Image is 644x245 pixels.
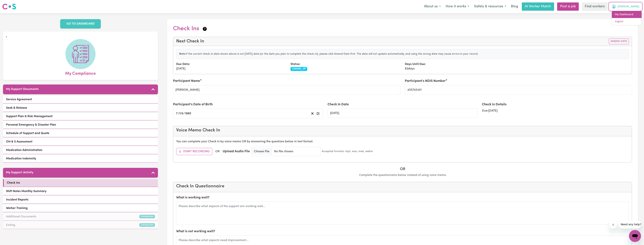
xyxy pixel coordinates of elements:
div: My Account [612,11,642,25]
label: What is working well? [176,195,209,200]
a: Find workers [582,2,608,11]
span: Additional Documents [6,214,36,219]
span: My Compliance [65,69,96,77]
span: Medication Administration [6,148,42,152]
a: Check Ins [3,179,158,187]
span: 0 [179,112,181,115]
label: Participant Name [173,79,200,84]
span: Shift Notes Monthly Summary [6,189,46,194]
a: Incident Reports [3,196,158,204]
label: Participant's NDIS Number [405,79,446,84]
a: Logout [612,18,642,25]
a: Careseekers logo [2,2,16,11]
div: 82 days [403,62,517,71]
a: GO TO DASHBOARD [60,19,101,29]
span: Worker Training [6,206,28,210]
span: Exiting [6,223,15,227]
button: Safety & resources [472,3,509,11]
a: OH & S Assessment [3,138,158,146]
label: Participant's Date of Birth [173,102,213,107]
span: OR [215,149,220,154]
a: Support Plan & Risk Management [3,113,158,120]
a: Schedule of Support and Quote [3,130,158,137]
h5: My Support Documents [6,87,39,91]
input: ---- [185,111,191,116]
h4: Check In Questionnaire [176,184,629,189]
small: Coming Soon [139,223,155,227]
p: Complete the questionnaire below instead of using voice memo [173,173,632,177]
button: Start Recording [176,148,212,155]
a: Seek & Release [3,104,158,112]
a: AI Worker Match [522,2,554,11]
a: Post a job [557,2,579,11]
h4: Voice Memo Check In [176,128,629,133]
span: Need any help? [2,3,23,6]
a: Shift Notes Monthly Summary [3,188,158,195]
input: -- [180,111,184,116]
span: Service Agreement [6,97,32,102]
label: Check In Details [482,102,507,107]
span: Schedule of Support and Quote [6,131,49,136]
label: What is not working well? [176,229,215,234]
span: OH & S Assessment [6,139,32,144]
button: Amend Date [609,38,629,44]
strong: Note: [179,53,186,55]
span: Incident Reports [6,198,28,202]
a: Medication Indemnity [3,155,158,163]
a: Additional DocumentsComing Soon [3,213,158,221]
small: Coming Soon [139,215,155,218]
button: About us [422,3,443,11]
iframe: Message from company [618,220,641,228]
strong: Due Date: [176,63,190,66]
label: Check In Date [328,102,349,107]
a: ExitingComing Soon [3,221,158,229]
div: [DATE] [174,62,288,71]
small: Accepted formats: mp3, wav, m4a, webm [322,149,373,153]
span: Personal Emergency & Disaster Plan [6,123,56,127]
a: Worker Training [3,204,158,212]
iframe: Close message [609,221,617,228]
button: My Account [609,3,642,11]
input: -- [176,111,178,116]
a: My Dashboard [612,11,642,18]
iframe: Button to launch messaging window [629,230,641,242]
span: / [183,112,185,115]
h2: Check Ins [173,25,207,32]
span: / [178,112,179,115]
strong: Status: [291,63,300,66]
label: Upload Audio File [223,149,250,154]
a: Service Agreement [3,96,158,103]
span: [PERSON_NAME] [618,5,639,9]
span: COMING_UP [291,67,307,71]
div: Due: [DATE] [482,109,632,113]
p: If the current check-in date shown above is not [DATE] date (or the date you plan to complete thi... [179,52,626,56]
a: Personal Emergency & Disaster Plan [3,121,158,129]
span: Support Plan & Risk Management [6,114,52,119]
a: My Compliance [6,39,155,77]
strong: Days Until Due: [405,63,426,66]
a: Medication Administration [3,146,158,154]
p: You can complete your Check In by voice memo OR by answering the questions below in text format. [176,139,629,144]
button: My Support Documents [3,84,158,94]
span: Medication Indemnity [6,156,36,161]
span: Check Ins [7,181,20,185]
h5: OR [173,167,632,171]
img: Careseekers logo [2,3,16,10]
a: Blog [509,2,520,11]
button: How it works [443,3,472,11]
span: Seek & Release [6,106,27,110]
h5: My Support Activity [6,171,33,174]
h4: Next Check In [176,39,204,44]
button: My Support Activity [3,168,158,178]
